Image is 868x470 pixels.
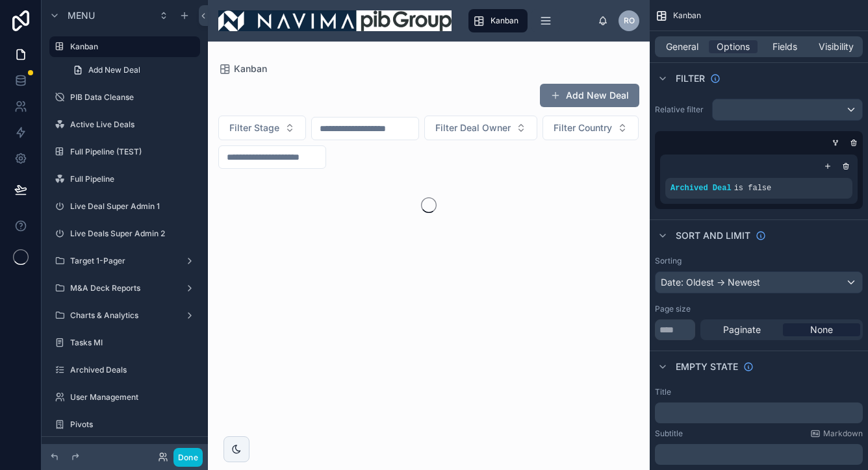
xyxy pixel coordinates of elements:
span: General [666,40,698,53]
a: Archived Deals [49,360,200,380]
a: Full Pipeline (TEST) [49,142,200,162]
label: Kanban [70,42,192,52]
label: Charts & Analytics [70,310,179,321]
img: App logo [218,10,452,31]
a: Kanban [49,36,200,57]
label: Archived Deals [70,365,198,375]
span: Visibility [819,40,854,53]
label: Full Pipeline [70,174,198,184]
span: is false [734,184,772,193]
span: Sort And Limit [676,229,750,242]
label: Live Deal Super Admin 1 [70,201,198,212]
div: Date: Oldest -> Newest [656,272,862,293]
label: Relative filter [655,105,707,115]
span: RO [624,16,635,26]
span: Options [717,40,750,53]
a: Active Live Deals [49,114,200,135]
a: Markdown [810,428,863,439]
span: Empty state [676,360,738,373]
div: scrollable content [655,402,863,423]
a: M&A Deck Reports [49,278,200,299]
label: Full Pipeline (TEST) [70,147,198,157]
span: Kanban [491,16,518,26]
span: None [810,323,833,336]
a: Kanban [468,9,528,32]
a: PIB Data Cleanse [49,87,200,108]
a: Live Deal Super Admin 1 [49,196,200,217]
label: PIB Data Cleanse [70,92,198,103]
a: Add New Deal [65,60,200,80]
span: Filter [676,72,705,85]
a: Full Pipeline [49,169,200,190]
span: Menu [68,9,95,22]
div: scrollable content [462,6,598,35]
label: Page size [655,304,691,314]
label: Active Live Deals [70,119,198,130]
span: Add New Deal [88,65,140,75]
span: Kanban [673,10,701,21]
a: Tasks MI [49,332,200,353]
label: Tasks MI [70,338,198,348]
div: scrollable content [655,444,863,465]
span: Markdown [823,428,863,439]
label: User Management [70,392,198,402]
button: Date: Oldest -> Newest [655,271,863,293]
label: Sorting [655,256,682,266]
a: Live Deals Super Admin 2 [49,223,200,244]
a: User Management [49,387,200,408]
label: Pivots [70,419,198,430]
label: Target 1-Pager [70,256,179,266]
label: Live Deals Super Admin 2 [70,229,198,239]
label: M&A Deck Reports [70,283,179,293]
span: Paginate [723,323,761,336]
label: Title [655,387,671,397]
label: Subtitle [655,428,683,439]
span: Archived Deal [670,184,732,193]
button: Done [173,448,203,467]
a: Target 1-Pager [49,251,200,271]
span: Fields [772,40,797,53]
a: Pivots [49,414,200,435]
a: Charts & Analytics [49,305,200,326]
